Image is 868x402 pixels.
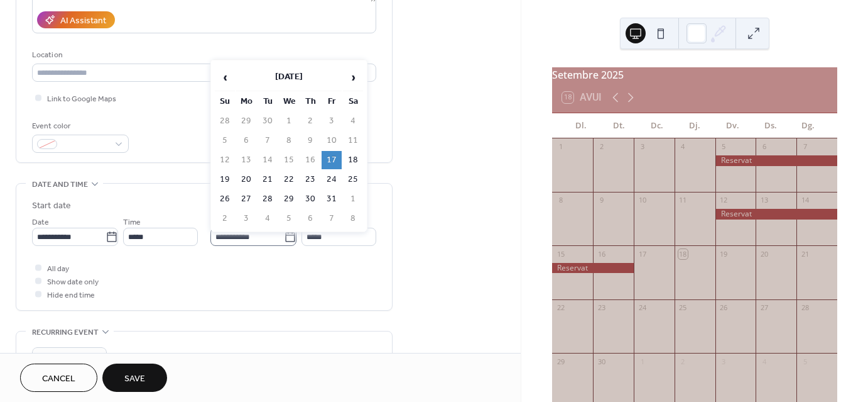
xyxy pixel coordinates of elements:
div: 30 [597,357,606,366]
div: 16 [597,249,606,259]
span: Date and time [32,178,88,191]
td: 24 [322,170,342,189]
div: Reservat [715,155,837,166]
div: 26 [719,303,729,313]
td: 9 [300,131,320,150]
span: Show date only [47,276,99,289]
div: 29 [556,357,565,366]
a: Cancel [20,364,97,392]
div: Dt. [600,113,637,138]
td: 18 [343,151,363,169]
div: Ds. [751,113,789,138]
td: 11 [343,131,363,150]
td: 30 [258,112,278,130]
td: 3 [236,209,256,228]
div: 2 [678,357,688,366]
span: Do not repeat [37,350,84,365]
th: [DATE] [236,64,342,91]
td: 5 [279,209,299,228]
div: 11 [678,196,688,205]
div: 28 [800,303,810,313]
span: Link to Google Maps [47,92,116,106]
div: Reservat [552,263,634,274]
td: 22 [279,170,299,189]
td: 19 [215,170,235,189]
div: 3 [637,142,647,152]
span: Recurring event [32,326,99,339]
div: Event color [32,120,126,133]
div: 7 [800,142,810,152]
td: 6 [300,209,320,228]
span: ‹ [215,65,234,90]
span: All day [47,262,69,276]
div: 19 [719,249,729,259]
td: 20 [236,170,256,189]
span: Date [32,216,49,229]
div: 14 [800,196,810,205]
div: 18 [678,249,688,259]
div: 5 [800,357,810,366]
div: 8 [556,196,565,205]
div: AI Assistant [60,14,106,28]
td: 4 [343,112,363,130]
div: 23 [597,303,606,313]
div: Dg. [789,113,827,138]
td: 31 [322,190,342,208]
div: 13 [759,196,769,205]
th: Su [215,92,235,111]
td: 28 [215,112,235,130]
td: 25 [343,170,363,189]
div: 4 [678,142,688,152]
div: Dj. [676,113,713,138]
td: 3 [322,112,342,130]
div: 9 [597,196,606,205]
th: Mo [236,92,256,111]
td: 1 [279,112,299,130]
span: Time [123,216,141,229]
div: 24 [637,303,647,313]
td: 5 [215,131,235,150]
td: 2 [300,112,320,130]
th: Fr [322,92,342,111]
th: Th [300,92,320,111]
td: 17 [322,151,342,169]
span: Save [124,372,145,386]
td: 2 [215,209,235,228]
td: 27 [236,190,256,208]
td: 28 [258,190,278,208]
div: 20 [759,249,769,259]
td: 8 [343,209,363,228]
td: 8 [279,131,299,150]
div: 22 [556,303,565,313]
div: 1 [556,142,565,152]
div: 27 [759,303,769,313]
div: Dl. [562,113,600,138]
td: 15 [279,151,299,169]
td: 29 [236,112,256,130]
div: 3 [719,357,729,366]
button: AI Assistant [37,11,115,28]
div: 6 [759,142,769,152]
div: 1 [637,357,647,366]
td: 26 [215,190,235,208]
td: 10 [322,131,342,150]
div: 15 [556,249,565,259]
div: 17 [637,249,647,259]
td: 29 [279,190,299,208]
div: 5 [719,142,729,152]
span: Cancel [42,372,75,386]
div: 10 [637,196,647,205]
td: 14 [258,151,278,169]
td: 16 [300,151,320,169]
div: Setembre 2025 [552,67,837,82]
td: 6 [236,131,256,150]
th: Tu [258,92,278,111]
div: 12 [719,196,729,205]
td: 7 [258,131,278,150]
td: 1 [343,190,363,208]
div: Dv. [713,113,751,138]
div: Reservat [715,209,837,220]
div: Location [32,48,374,62]
div: 2 [597,142,606,152]
div: 4 [759,357,769,366]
